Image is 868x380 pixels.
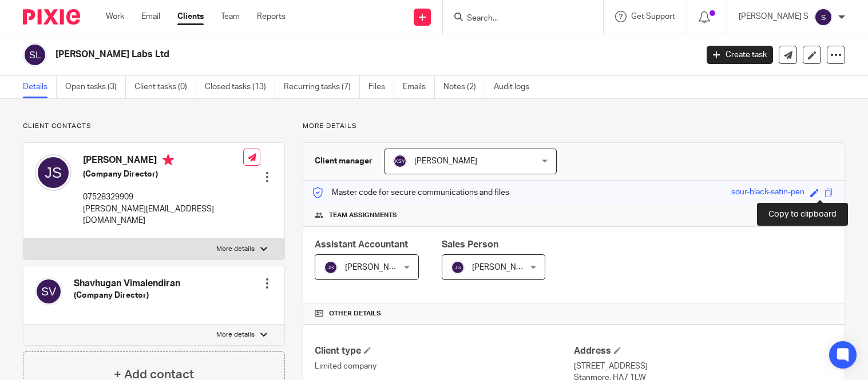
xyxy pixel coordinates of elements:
a: Reports [257,11,286,22]
img: svg%3E [23,43,47,67]
a: Clients [177,11,204,22]
a: Closed tasks (13) [205,76,275,98]
a: Team [221,11,240,22]
span: Team assignments [329,211,397,220]
p: More details [216,245,255,254]
h4: Address [574,345,833,357]
a: Audit logs [494,76,538,98]
img: Pixie [23,9,80,25]
p: Master code for secure communications and files [312,187,509,198]
span: Sales Person [442,240,498,249]
a: Work [106,11,124,22]
h2: [PERSON_NAME] Labs Ltd [56,49,562,61]
a: Notes (2) [443,76,485,98]
a: Create task [707,46,773,64]
div: sour-black-satin-pen [731,186,804,199]
img: svg%3E [451,261,465,274]
a: Details [23,76,57,98]
img: svg%3E [324,261,338,274]
h4: Client type [315,345,574,357]
p: 07528329909 [83,191,243,203]
span: [PERSON_NAME] [472,263,535,271]
p: [STREET_ADDRESS] [574,361,833,372]
h5: (Company Director) [74,290,180,301]
p: Client contacts [23,122,285,131]
h5: (Company Director) [83,169,243,180]
a: Emails [403,76,435,98]
a: Open tasks (3) [65,76,126,98]
p: More details [216,330,255,339]
a: Email [141,11,160,22]
img: svg%3E [35,154,72,191]
span: [PERSON_NAME] [414,157,477,165]
a: Recurring tasks (7) [284,76,360,98]
p: Limited company [315,361,574,372]
h4: Shavhugan Vimalendiran [74,278,180,290]
p: Copied. [786,30,814,42]
p: [PERSON_NAME][EMAIL_ADDRESS][DOMAIN_NAME] [83,203,243,227]
span: [PERSON_NAME] [345,263,408,271]
a: Files [368,76,394,98]
i: Primary [162,154,174,166]
h4: [PERSON_NAME] [83,154,243,169]
span: Assistant Accountant [315,240,408,249]
span: Other details [329,309,381,318]
img: svg%3E [393,154,407,168]
img: svg%3E [35,278,62,305]
p: More details [303,122,845,131]
h3: Client manager [315,155,372,167]
img: svg%3E [814,8,833,26]
a: Client tasks (0) [134,76,196,98]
